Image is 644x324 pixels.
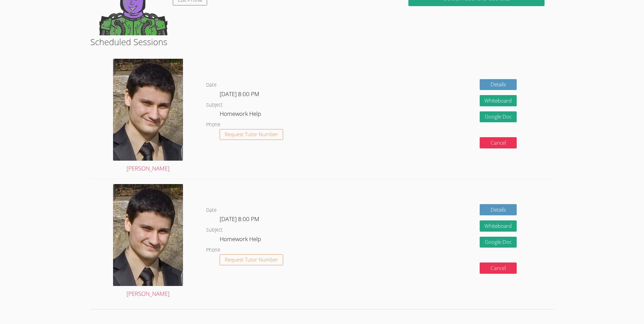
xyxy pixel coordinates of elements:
dt: Phone [206,246,220,254]
a: [PERSON_NAME] [113,184,183,299]
span: [DATE] 8:00 PM [220,90,259,98]
img: david.jpg [113,184,183,286]
dd: Homework Help [220,234,262,246]
button: Whiteboard [480,220,517,232]
a: Details [480,204,517,215]
dt: Subject [206,226,223,234]
img: david.jpg [113,59,183,161]
dt: Subject [206,101,223,109]
a: [PERSON_NAME] [113,59,183,174]
dt: Phone [206,121,220,129]
button: Cancel [480,137,517,148]
button: Request Tutor Number [220,129,283,140]
button: Whiteboard [480,95,517,106]
button: Request Tutor Number [220,254,283,266]
span: Request Tutor Number [225,257,278,262]
a: Details [480,79,517,90]
a: Google Doc [480,237,517,248]
h2: Scheduled Sessions [90,35,554,48]
button: Cancel [480,263,517,274]
span: Request Tutor Number [225,132,278,137]
a: Google Doc [480,111,517,123]
dt: Date [206,81,217,89]
span: [DATE] 8:00 PM [220,215,259,223]
dt: Date [206,206,217,215]
dd: Homework Help [220,109,262,121]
